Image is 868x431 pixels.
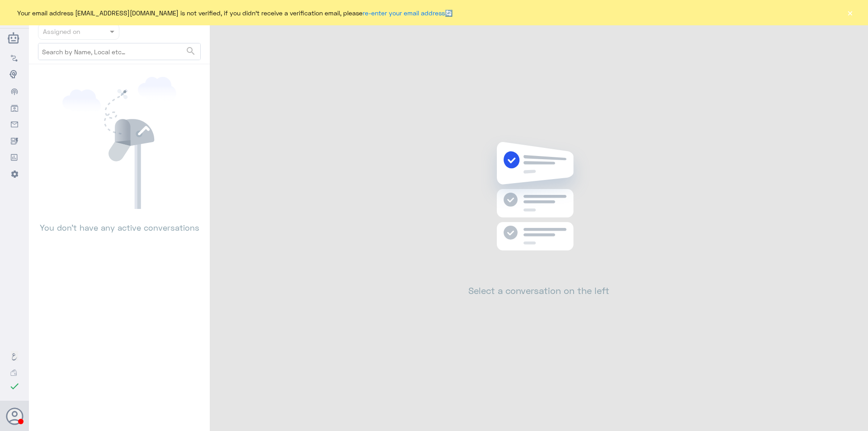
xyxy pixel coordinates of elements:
[6,407,23,425] button: Avatar
[468,285,609,296] h2: Select a conversation on the left
[38,209,201,234] p: You don’t have any active conversations
[17,8,453,18] span: Your email address [EMAIL_ADDRESS][DOMAIN_NAME] is not verified, if you didn't receive a verifica...
[363,9,445,17] a: re-enter your email address
[845,8,854,17] button: ×
[185,46,196,57] span: search
[38,43,200,60] input: Search by Name, Local etc…
[9,381,20,392] i: check
[185,44,196,59] button: search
